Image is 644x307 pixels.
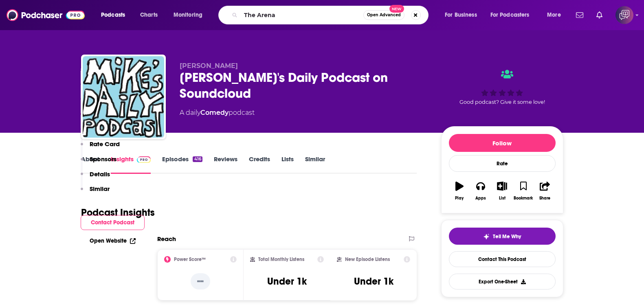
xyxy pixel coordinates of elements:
button: Sponsors [81,155,116,170]
a: Contact This Podcast [449,251,556,267]
button: Apps [470,176,491,206]
a: Open Website [90,237,136,244]
div: Good podcast? Give it some love! [441,62,563,112]
div: 416 [193,156,202,162]
a: Show notifications dropdown [593,8,606,22]
button: Show profile menu [615,6,633,24]
div: Rate [449,155,556,172]
h2: New Episode Listens [345,257,390,262]
img: User Profile [615,6,633,24]
img: Mike's Daily Podcast on Soundcloud [83,56,164,138]
div: A daily podcast [180,108,255,118]
span: For Podcasters [490,9,530,21]
button: open menu [541,9,571,22]
h2: Total Monthly Listens [258,257,304,262]
div: Share [539,196,550,201]
span: Open Advanced [367,13,401,17]
h3: Under 1k [354,275,393,287]
img: Podchaser - Follow, Share and Rate Podcasts [7,7,85,23]
h2: Power Score™ [174,257,206,262]
span: Podcasts [101,9,125,21]
a: Reviews [214,155,237,174]
h2: Reach [157,235,176,243]
a: Charts [135,9,163,22]
span: Charts [140,9,158,21]
div: List [499,196,506,201]
button: Share [534,176,555,206]
button: Open AdvancedNew [363,10,404,20]
button: Details [81,170,110,185]
span: [PERSON_NAME] [180,62,238,70]
span: More [547,9,561,21]
span: Monitoring [174,9,202,21]
a: Similar [305,155,325,174]
button: Bookmark [513,176,534,206]
div: Apps [475,196,486,201]
p: Similar [90,185,110,193]
button: tell me why sparkleTell Me Why [449,228,556,245]
span: New [389,5,404,13]
p: -- [191,273,210,289]
span: Logged in as corioliscompany [615,6,633,24]
button: open menu [439,9,487,22]
div: Search podcasts, credits, & more... [226,6,436,24]
h3: Under 1k [267,275,307,287]
a: Credits [249,155,270,174]
p: Sponsors [90,155,116,163]
button: List [491,176,512,206]
button: Contact Podcast [81,215,145,230]
span: Tell Me Why [493,233,521,240]
button: Export One-Sheet [449,274,556,289]
span: For Business [445,9,477,21]
a: Lists [281,155,294,174]
div: Play [455,196,464,201]
div: Bookmark [514,196,533,201]
a: Show notifications dropdown [573,8,587,22]
input: Search podcasts, credits, & more... [241,9,363,22]
button: Similar [81,185,110,200]
span: Good podcast? Give it some love! [459,99,545,105]
button: open menu [95,9,136,22]
button: Play [449,176,470,206]
p: Details [90,170,110,178]
button: Follow [449,134,556,152]
button: open menu [485,9,541,22]
img: tell me why sparkle [483,233,490,240]
button: open menu [168,9,213,22]
a: Comedy [200,109,229,116]
a: Episodes416 [162,155,202,174]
